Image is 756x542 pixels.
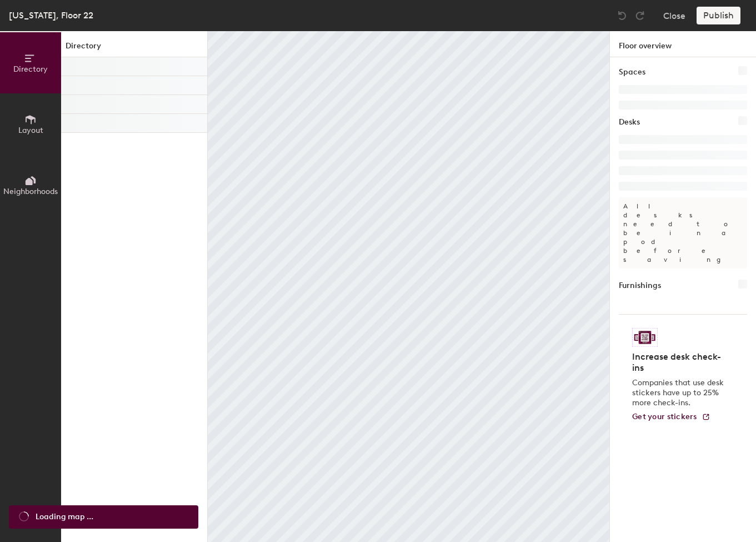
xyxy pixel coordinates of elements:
h1: Spaces [619,66,645,78]
img: Undo [617,10,628,21]
img: Sticker logo [632,328,658,347]
div: [US_STATE], Floor 22 [9,8,93,22]
span: Neighborhoods [3,187,58,196]
button: Close [663,7,685,24]
h1: Furnishings [619,280,661,292]
p: All desks need to be in a pod before saving [619,197,747,268]
span: Layout [18,126,43,135]
img: Redo [634,10,645,21]
h1: Floor overview [610,31,756,57]
h1: Directory [61,40,207,57]
h4: Increase desk check-ins [632,351,727,374]
a: Get your stickers [632,412,710,422]
span: Get your stickers [632,412,697,421]
canvas: Map [208,31,609,542]
p: Companies that use desk stickers have up to 25% more check-ins. [632,378,727,408]
span: Directory [13,64,48,74]
span: Loading map ... [36,511,93,523]
h1: Desks [619,116,640,128]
